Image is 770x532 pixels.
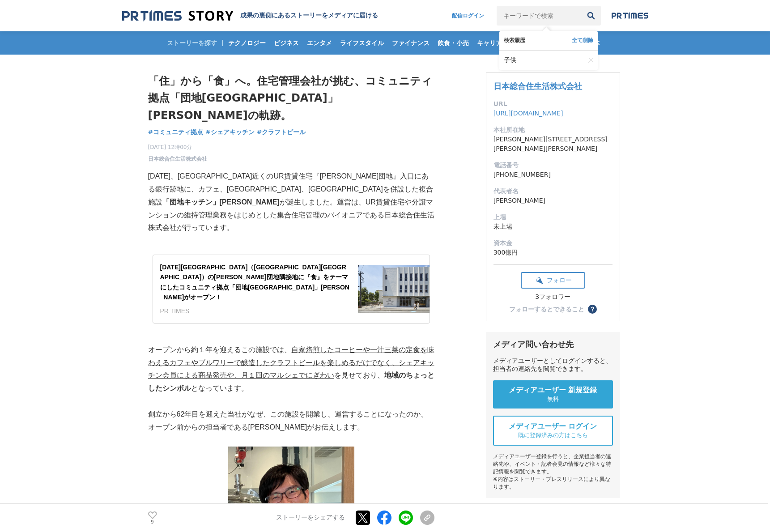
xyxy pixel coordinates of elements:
[493,380,613,409] a: メディアユーザー 新規登録 無料
[493,196,613,205] dd: [PERSON_NAME]
[205,128,255,136] span: #シェアキッチン
[504,56,516,64] span: 子供
[160,262,351,302] div: [DATE][GEOGRAPHIC_DATA]（[GEOGRAPHIC_DATA][GEOGRAPHIC_DATA]）の[PERSON_NAME]団地隣接地に『食』をテーマにしたコミュニティ拠点...
[303,39,336,47] span: エンタメ
[148,408,434,434] p: 創立から62年目を迎えた当社がなぜ、この施設を開業し、運営することになったのか、オープン前からの担当者である[PERSON_NAME]がお伝えします。
[493,81,582,91] a: 日本総合住生活株式会社
[148,155,207,163] a: 日本総合住生活株式会社
[521,293,585,301] div: 3フォロワー
[270,39,302,47] span: ビジネス
[493,110,563,117] a: [URL][DOMAIN_NAME]
[336,39,387,47] span: ライフスタイル
[388,39,433,47] span: ファイナンス
[493,222,613,231] dd: 未上場
[225,31,269,55] a: テクノロジー
[122,10,233,22] img: 成果の裏側にあるストーリーをメディアに届ける
[148,128,204,136] span: #コミュニティ拠点
[493,125,613,135] dt: 本社所在地
[225,39,269,47] span: テクノロジー
[493,187,613,196] dt: 代表者名
[581,6,601,26] button: 検索
[153,255,430,323] a: [DATE][GEOGRAPHIC_DATA]（[GEOGRAPHIC_DATA][GEOGRAPHIC_DATA]）の[PERSON_NAME]団地隣接地に『食』をテーマにしたコミュニティ拠点...
[612,12,648,19] img: prtimes
[589,306,596,312] span: ？
[443,6,493,26] a: 配信ログイン
[493,339,613,350] div: メディア問い合わせ先
[493,416,613,446] a: メディアユーザー ログイン 既に登録済みの方はこちら
[504,37,525,44] span: 検索履歴
[588,305,597,314] button: ？
[336,31,387,55] a: ライフスタイル
[148,72,434,124] h1: 「住」から「食」へ。住宅管理会社が挑む、コミュニティ拠点「団地[GEOGRAPHIC_DATA]」[PERSON_NAME]の軌跡。
[509,386,597,395] span: メディアユーザー 新規登録
[493,357,613,373] div: メディアユーザーとしてログインすると、担当者の連絡先を閲覧できます。
[521,272,585,289] button: フォロー
[148,344,434,395] p: オープンから約１年を迎えるこの施設では、 を見せており、 となっています。
[493,453,613,491] div: メディアユーザー登録を行うと、企業担当者の連絡先や、イベント・記者会見の情報など様々な特記情報を閲覧できます。 ※内容はストーリー・プレスリリースにより異なります。
[493,238,613,248] dt: 資本金
[509,422,597,431] span: メディアユーザー ログイン
[473,31,524,55] a: キャリア・教育
[434,39,472,47] span: 飲食・小売
[240,12,378,20] h2: 成果の裏側にあるストーリーをメディアに届ける
[148,143,207,151] span: [DATE] 12時00分
[148,170,434,234] p: [DATE]、[GEOGRAPHIC_DATA]近くのUR賃貸住宅『[PERSON_NAME]団地』入口にある銀行跡地に、カフェ、[GEOGRAPHIC_DATA]、[GEOGRAPHIC_DA...
[493,170,613,179] dd: [PHONE_NUMBER]
[205,128,255,137] a: #シェアキッチン
[148,128,204,137] a: #コミュニティ拠点
[473,39,524,47] span: キャリア・教育
[493,248,613,257] dd: 300億円
[434,31,472,55] a: 飲食・小売
[493,161,613,170] dt: 電話番号
[388,31,433,55] a: ファイナンス
[162,198,280,206] strong: 「団地キッチン」[PERSON_NAME]
[257,128,306,137] a: #クラフトビール
[547,395,559,403] span: 無料
[493,99,613,109] dt: URL
[493,135,613,153] dd: [PERSON_NAME][STREET_ADDRESS][PERSON_NAME][PERSON_NAME]
[493,213,613,222] dt: 上場
[572,37,593,44] button: 全て削除
[504,51,585,70] a: 子供
[160,306,351,316] div: PR TIMES
[270,31,302,55] a: ビジネス
[276,514,345,522] p: ストーリーをシェアする
[497,6,581,26] input: キーワードで検索
[148,520,157,524] p: 9
[509,306,584,312] div: フォローするとできること
[148,346,434,379] u: 自家焙煎したコーヒーや一汁三菜の定食を味わえるカフェやブルワリーで醸造したクラフトビールを楽しめるだけでなく、シェアキッチン会員による商品発売や、月１回のマルシェでにぎわい
[518,431,588,439] span: 既に登録済みの方はこちら
[122,10,378,22] a: 成果の裏側にあるストーリーをメディアに届ける 成果の裏側にあるストーリーをメディアに届ける
[257,128,306,136] span: #クラフトビール
[303,31,336,55] a: エンタメ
